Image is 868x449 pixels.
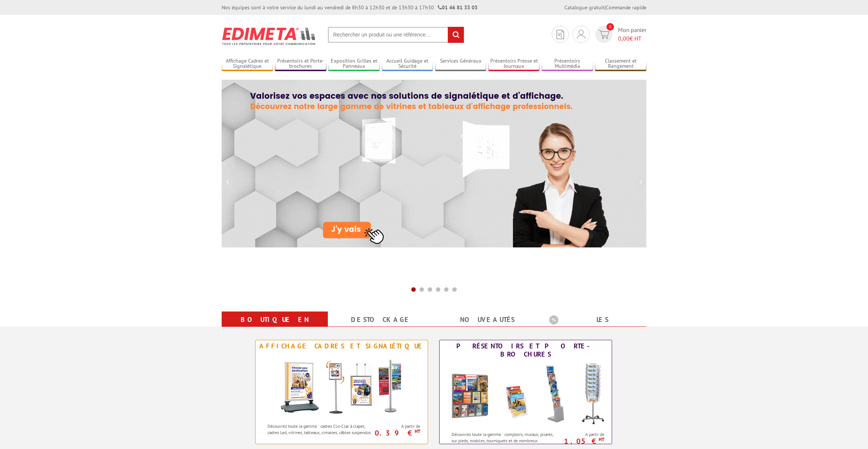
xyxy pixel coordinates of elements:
div: Présentoirs et Porte-brochures [441,342,610,358]
a: Les promotions [549,313,637,340]
b: Les promotions [549,313,642,328]
a: Présentoirs Multimédia [542,58,593,70]
img: Présentoirs et Porte-brochures [444,360,608,427]
a: Commande rapide [606,4,646,11]
img: Présentoir, panneau, stand - Edimeta - PLV, affichage, mobilier bureau, entreprise [222,22,317,50]
img: devis rapide [577,30,585,39]
div: | [564,4,646,11]
a: Services Généraux [435,58,487,70]
a: Présentoirs et Porte-brochures [275,58,326,70]
a: Présentoirs et Porte-brochures Présentoirs et Porte-brochures Découvrez toute la gamme : comptoir... [439,340,612,444]
div: Nos équipes sont à votre service du lundi au vendredi de 8h30 à 12h30 et de 13h30 à 17h30 [222,4,478,11]
span: Mon panier [618,26,646,43]
p: 0.39 € [372,431,420,435]
span: 0,00 [618,35,630,42]
span: A partir de [376,423,420,429]
a: Affichage Cadres et Signalétique Affichage Cadres et Signalétique Découvrez toute la gamme : cadr... [255,340,428,444]
a: Exposition Grilles et Panneaux [328,58,380,70]
p: Découvrez toute la gamme : cadres Clic-Clac à clapet, cadres Led, vitrines, tableaux, cimaises, c... [267,423,374,436]
span: 0 [606,23,614,31]
a: Accueil Guidage et Sécurité [382,58,433,70]
a: Affichage Cadres et Signalétique [222,58,273,70]
p: 1.05 € [556,439,604,443]
a: Destockage [337,313,425,326]
input: Rechercher un produit ou une référence... [328,27,464,43]
strong: 01 46 81 33 03 [438,4,478,11]
span: A partir de [560,431,604,437]
img: Affichage Cadres et Signalétique [273,352,411,419]
img: devis rapide [599,30,609,39]
a: Présentoirs Presse et Journaux [488,58,540,70]
sup: HT [599,436,604,443]
img: devis rapide [557,30,564,39]
sup: HT [415,428,420,434]
span: € HT [618,34,646,43]
input: rechercher [448,27,464,43]
a: nouveautés [443,313,531,326]
div: Affichage Cadres et Signalétique [257,342,426,350]
a: Boutique en ligne [231,313,319,340]
a: Classement et Rangement [595,58,646,70]
a: Catalogue gratuit [564,4,605,11]
a: devis rapide 0 Mon panier 0,00€ HT [593,26,646,43]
